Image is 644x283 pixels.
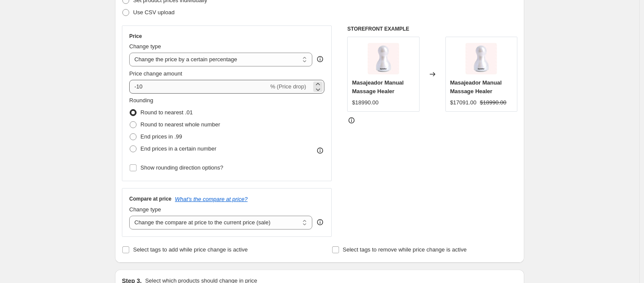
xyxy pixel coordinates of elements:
[140,109,193,116] span: Round to nearest .01
[133,246,248,253] span: Select tags to add while price change is active
[270,83,306,90] span: % (Price drop)
[352,79,404,94] span: Masajeador Manual Massage Healer
[129,33,142,40] h3: Price
[129,195,171,202] h3: Compare at price
[129,97,153,104] span: Rounding
[129,70,182,77] span: Price change amount
[343,246,467,253] span: Select tags to remove while price change is active
[366,41,401,76] img: SKIN0047_1_80x.jpg
[129,206,161,213] span: Change type
[316,55,324,63] div: help
[464,41,498,76] img: SKIN0047_1_80x.jpg
[140,133,182,140] span: End prices in .99
[316,218,324,226] div: help
[175,196,248,202] button: What's the compare at price?
[140,145,216,152] span: End prices in a certain number
[129,43,161,50] span: Change type
[480,98,506,107] strike: $18990.00
[140,164,223,171] span: Show rounding direction options?
[450,98,476,107] div: $17091.00
[450,79,502,94] span: Masajeador Manual Massage Healer
[133,9,174,16] span: Use CSV upload
[140,121,220,128] span: Round to nearest whole number
[347,25,517,32] h6: STOREFRONT EXAMPLE
[352,98,378,107] div: $18990.00
[129,80,268,94] input: -15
